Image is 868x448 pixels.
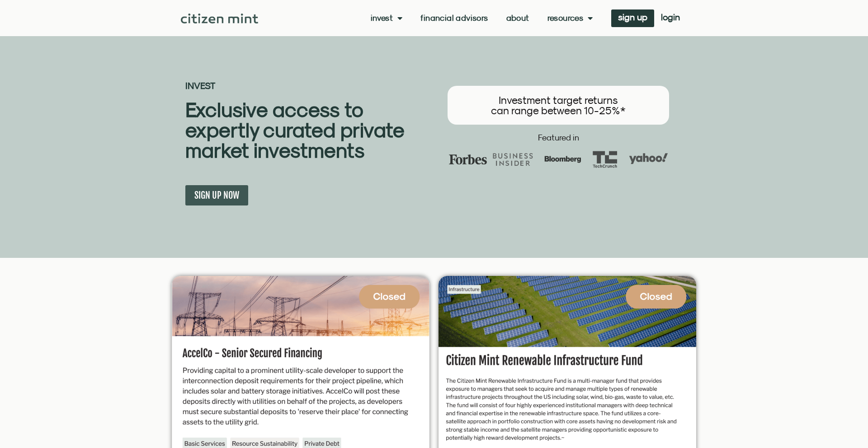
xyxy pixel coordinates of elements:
a: About [506,14,529,23]
h3: Investment target returns can range between 10-25%* [457,95,660,116]
b: Exclusive access to expertly curated private market investments [185,98,404,162]
h2: Featured in [439,134,678,142]
span: SIGN UP NOW [194,190,239,201]
nav: Menu [371,14,593,23]
h2: INVEST [185,81,434,90]
span: login [661,14,680,20]
a: login [654,9,687,27]
a: Invest [371,14,403,23]
span: sign up [618,14,647,20]
a: Resources [547,14,593,23]
a: Financial Advisors [420,14,488,23]
a: sign up [611,9,654,27]
a: SIGN UP NOW [185,185,248,205]
img: Citizen Mint [181,14,258,23]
